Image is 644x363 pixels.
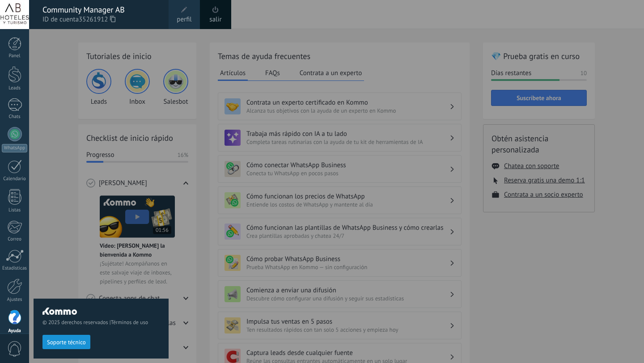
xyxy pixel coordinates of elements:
[42,15,160,25] span: ID de cuenta
[42,335,90,349] button: Soporte técnico
[79,15,115,25] span: 35261912
[2,207,28,213] div: Listas
[42,5,160,15] div: Community Manager AB
[209,15,221,25] a: salir
[47,339,86,346] span: Soporte técnico
[2,328,28,334] div: Ayuda
[42,319,160,326] span: © 2025 derechos reservados |
[42,338,90,345] a: Soporte técnico
[2,53,28,59] div: Panel
[2,176,28,182] div: Calendario
[2,266,28,271] div: Estadísticas
[2,297,28,303] div: Ajustes
[177,15,191,25] span: perfil
[2,144,27,152] div: WhatsApp
[2,236,28,242] div: Correo
[111,319,148,326] a: Términos de uso
[2,85,28,91] div: Leads
[2,114,28,120] div: Chats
